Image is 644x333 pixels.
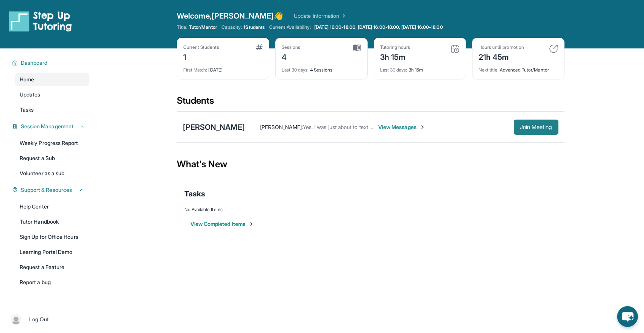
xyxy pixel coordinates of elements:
[29,316,49,323] span: Log Out
[15,275,89,289] a: Report a bug
[24,315,26,324] span: |
[18,123,85,130] button: Session Management
[21,123,73,130] span: Session Management
[20,91,41,98] span: Updates
[18,186,85,194] button: Support & Resources
[617,306,638,327] button: chat-button
[183,122,245,132] div: [PERSON_NAME]
[15,215,89,229] a: Tutor Handbook
[20,106,34,114] span: Tasks
[339,12,347,20] img: Chevron Right
[419,124,426,130] img: Chevron-Right
[520,125,552,129] span: Join Meeting
[353,44,361,51] img: card
[282,67,309,73] span: Last 30 days :
[221,24,242,30] span: Capacity:
[183,50,219,62] div: 1
[184,207,557,213] div: No Available Items
[15,88,89,101] a: Updates
[380,67,407,73] span: Last 30 days :
[189,24,217,30] span: Tutor/Mentor
[15,103,89,117] a: Tasks
[549,44,558,53] img: card
[243,24,265,30] span: 1 Students
[479,50,524,62] div: 21h 45m
[479,62,558,73] div: Advanced Tutor/Mentor
[8,311,89,328] a: |Log Out
[15,230,89,244] a: Sign Up for Office Hours
[183,67,207,73] span: First Match :
[282,44,301,50] div: Sessions
[183,62,263,73] div: [DATE]
[190,220,254,228] button: View Completed Items
[21,59,48,67] span: Dashboard
[479,44,524,50] div: Hours until promotion
[20,76,34,83] span: Home
[15,166,89,180] a: Volunteer as a sub
[256,44,263,50] img: card
[15,245,89,259] a: Learning Portal Demo
[303,124,552,130] span: Yes. I was just about to text you though. I am stuck in some bad traffic on the way home can we d...
[451,44,460,53] img: card
[11,314,21,325] img: user-img
[479,67,499,73] span: Next title :
[177,24,187,30] span: Title:
[184,188,205,199] span: Tasks
[514,120,558,135] button: Join Meeting
[269,24,311,30] span: Current Availability:
[15,151,89,165] a: Request a Sub
[282,50,301,62] div: 4
[314,24,443,30] span: [DATE] 16:00-18:00, [DATE] 16:00-18:00, [DATE] 16:00-18:00
[282,62,361,73] div: 4 Sessions
[15,136,89,150] a: Weekly Progress Report
[313,24,444,30] a: [DATE] 16:00-18:00, [DATE] 16:00-18:00, [DATE] 16:00-18:00
[15,260,89,274] a: Request a Feature
[9,11,72,32] img: logo
[380,44,410,50] div: Tutoring hours
[21,186,72,194] span: Support & Resources
[177,148,564,181] div: What's New
[378,123,426,131] span: View Messages
[294,12,347,20] a: Update Information
[380,50,410,62] div: 3h 15m
[380,62,460,73] div: 3h 15m
[18,59,85,67] button: Dashboard
[15,200,89,213] a: Help Center
[183,44,219,50] div: Current Students
[260,124,303,130] span: [PERSON_NAME] :
[177,95,564,111] div: Students
[177,11,284,21] span: Welcome, [PERSON_NAME] 👋
[15,73,89,86] a: Home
